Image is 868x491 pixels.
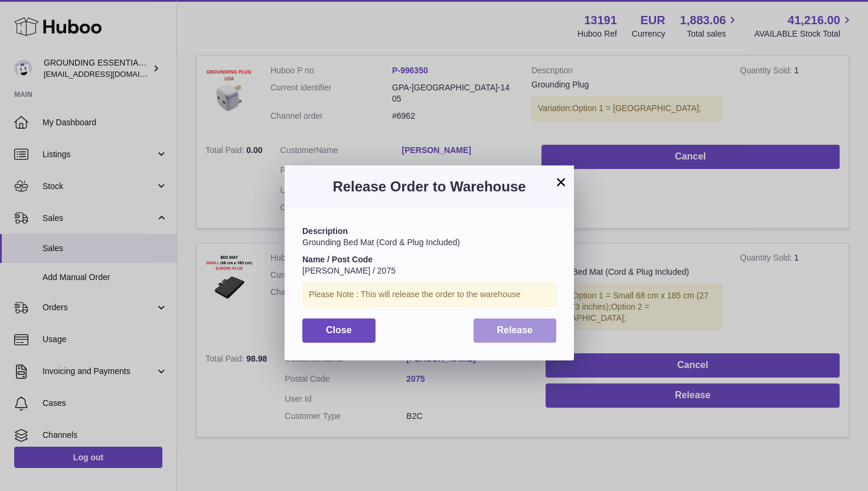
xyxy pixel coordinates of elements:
[302,255,373,264] strong: Name / Post Code
[302,266,396,275] span: [PERSON_NAME] / 2075
[302,226,348,236] strong: Description
[302,177,556,196] h3: Release Order to Warehouse
[497,325,533,335] span: Release
[302,282,556,307] div: Please Note : This will release the order to the warehouse
[326,325,352,335] span: Close
[474,318,557,343] button: Release
[554,175,568,189] button: ×
[302,238,460,247] span: Grounding Bed Mat (Cord & Plug Included)
[302,318,376,343] button: Close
